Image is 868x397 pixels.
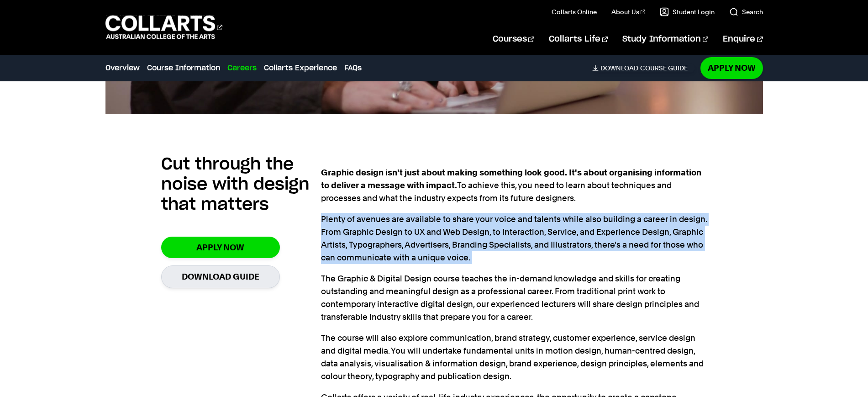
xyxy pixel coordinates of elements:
strong: Graphic design isn't just about making something look good. It's about organising information to ... [321,168,701,190]
a: Courses [493,24,534,54]
a: Enquire [723,24,763,54]
a: About Us [611,7,645,16]
a: Collarts Online [552,7,597,16]
a: Apply Now [700,57,763,79]
a: Download Guide [161,265,280,288]
a: Study Information [622,24,708,54]
a: Collarts Life [549,24,608,54]
a: DownloadCourse Guide [592,64,695,72]
p: Plenty of avenues are available to share your voice and talents while also building a career in d... [321,213,707,264]
a: Student Login [660,7,715,16]
a: Apply Now [161,237,280,258]
p: The Graphic & Digital Design course teaches the in-demand knowledge and skills for creating outst... [321,272,707,323]
span: Download [600,64,638,72]
a: Careers [227,63,257,74]
p: The course will also explore communication, brand strategy, customer experience, service design a... [321,332,707,383]
p: To achieve this, you need to learn about techniques and processes and what the industry expects f... [321,166,707,205]
h2: Cut through the noise with design that matters [161,154,321,215]
a: FAQs [344,63,362,74]
a: Course Information [147,63,220,74]
a: Collarts Experience [264,63,337,74]
a: Search [729,7,763,16]
div: Go to homepage [105,14,222,40]
a: Overview [105,63,140,74]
